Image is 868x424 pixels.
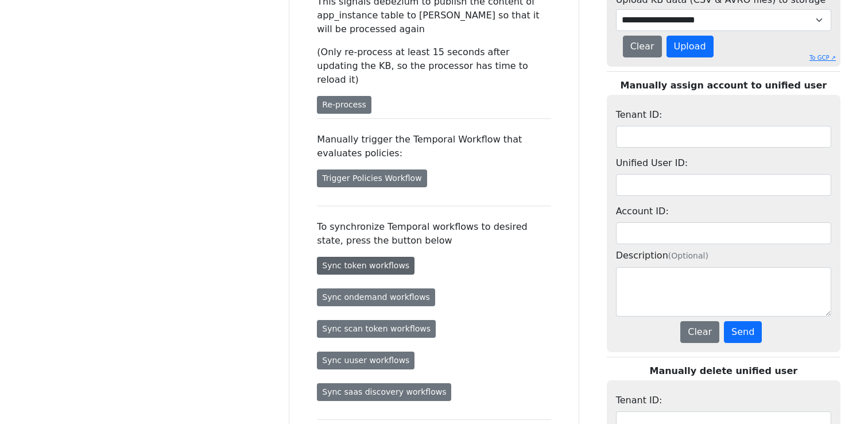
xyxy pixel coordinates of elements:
button: Sync ondemand workflows [317,288,435,306]
p: (Only re-process at least 15 seconds after updating the KB, so the processor has time to reload it) [317,45,551,87]
button: Sync uuser workflows [317,352,414,369]
label: Tenant ID: [616,104,662,126]
label: Tenant ID: [616,390,662,411]
button: Clear [623,36,662,57]
a: To GCP ↗ [809,53,836,62]
p: Manually trigger the Temporal Workflow that evaluates policies: [317,133,551,160]
button: Send [724,321,762,343]
p: Manually assign account to unified user [607,79,840,92]
button: Sync scan token workflows [317,320,436,338]
p: To synchronize Temporal workflows to desired state, press the button below [317,220,551,248]
button: Sync token workflows [317,257,414,275]
p: Manually delete unified user [607,364,840,378]
button: Upload [666,36,714,57]
button: Clear [680,321,719,343]
label: Description [616,249,708,263]
label: Account ID: [616,201,669,222]
span: (Optional) [668,251,708,260]
button: Sync saas discovery workflows [317,383,451,401]
button: Re-process [317,96,371,114]
label: Unified User ID: [616,152,688,174]
button: Trigger Policies Workflow [317,169,427,187]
